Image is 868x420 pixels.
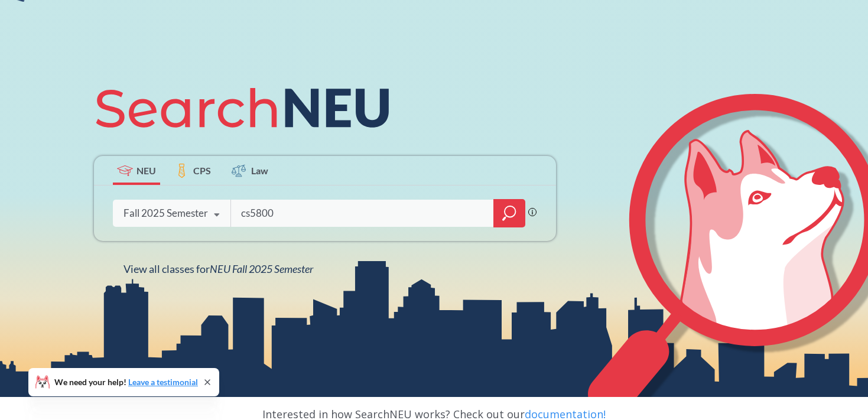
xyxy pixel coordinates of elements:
[136,164,156,177] span: NEU
[493,199,525,227] div: magnifying glass
[193,164,211,177] span: CPS
[123,262,313,275] span: View all classes for
[502,205,516,222] svg: magnifying glass
[123,207,208,220] div: Fall 2025 Semester
[251,164,268,177] span: Law
[54,378,198,386] span: We need your help!
[210,262,313,275] span: NEU Fall 2025 Semester
[128,377,198,387] a: Leave a testimonial
[240,201,486,226] input: Class, professor, course number, "phrase"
